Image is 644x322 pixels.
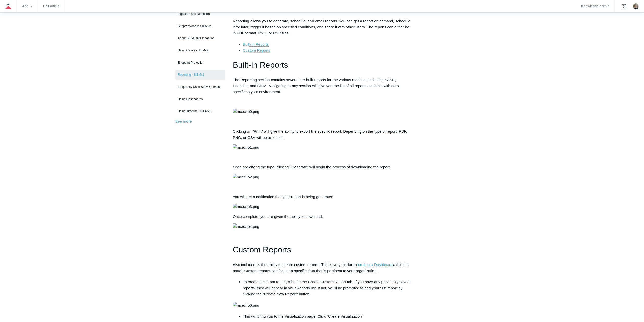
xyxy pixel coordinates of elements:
[175,119,192,123] a: See more
[233,59,411,71] h1: Built-in Reports
[175,21,225,31] a: Suppressions in SIEMv2
[233,262,411,274] p: Also included, is the ability to create custom reports. This is very similar to within the portal...
[233,174,259,180] img: mceclip2.png
[233,164,411,170] p: Once specifying the type, clicking "Generate" will begin the process of downloading the report.
[243,279,411,297] li: To create a custom report, click on the Create Custom Report tab. If you have any previously save...
[175,58,225,67] a: Endpoint Protection
[233,128,411,141] p: Clicking on "Print" will give the ability to export the specific report. Depending on the type of...
[633,3,639,9] img: user avatar
[233,109,259,115] img: mceclip0.png
[233,144,259,150] img: mceclip1.png
[233,77,411,95] p: The Reporting section contains several pre-built reports for the various modules, including SASE,...
[233,243,411,256] h1: Custom Reports
[233,214,411,220] p: Once complete, you are given the ability to download.
[243,42,269,47] a: Built-in Reports
[233,302,259,308] img: mceclip0.png
[233,223,259,230] img: mceclip4.png
[581,5,609,8] a: Knowledge admin
[233,204,259,210] img: mceclip3.png
[243,48,270,53] a: Custom Reports
[175,46,225,55] a: Using Cases - SIEMv2
[243,313,411,319] li: This will bring you to the Visualization page. Click "Create Visualization"
[175,33,225,43] a: About SIEM Data Ingestion
[22,5,33,8] zd-hc-trigger: Add
[175,70,225,80] a: Reporting - SIEMv2
[175,106,225,116] a: Using Timeline - SIEMv2
[633,3,639,9] zd-hc-trigger: Click your profile icon to open the profile menu
[175,9,225,19] a: Ingestion and Detection
[43,5,59,8] a: Edit article
[233,194,411,200] p: You will get a notification that your report is being generated.
[233,18,411,36] p: Reporting allows you to generate, schedule, and email reports. You can get a report on demand, sc...
[175,82,225,92] a: Frequently Used SIEM Queries
[357,262,393,267] a: building a Dashboard
[175,94,225,104] a: Using Dashboards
